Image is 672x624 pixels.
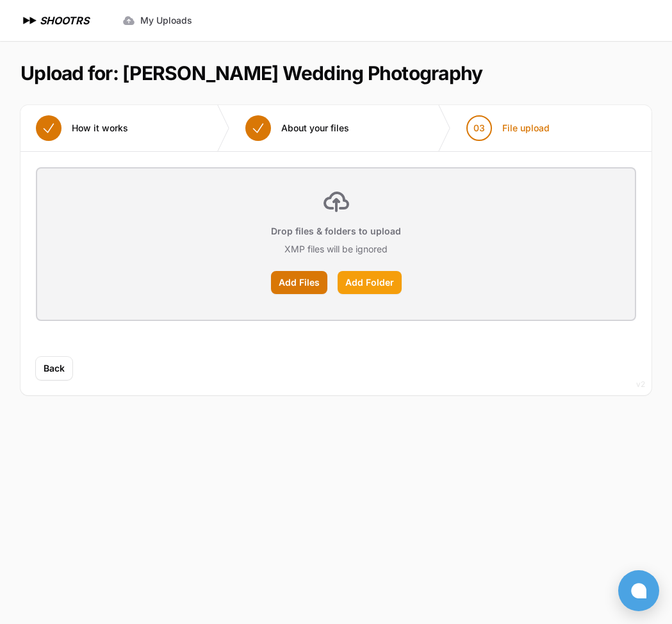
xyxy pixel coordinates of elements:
[140,14,192,27] span: My Uploads
[20,13,40,28] img: SHOOTRS
[636,377,645,392] div: v2
[20,62,482,85] h1: Upload for: [PERSON_NAME] Wedding Photography
[271,271,327,294] label: Add Files
[281,122,349,135] span: About your files
[115,9,200,32] a: My Uploads
[40,13,89,28] h1: SHOOTRS
[473,122,485,135] span: 03
[338,271,402,294] label: Add Folder
[451,105,565,151] button: 03 File upload
[44,362,65,375] span: Back
[502,122,550,135] span: File upload
[20,13,89,28] a: SHOOTRS SHOOTRS
[36,357,72,380] button: Back
[72,122,128,135] span: How it works
[230,105,365,151] button: About your files
[271,225,401,238] p: Drop files & folders to upload
[284,243,388,256] p: XMP files will be ignored
[618,570,659,611] button: Open chat window
[20,105,143,151] button: How it works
